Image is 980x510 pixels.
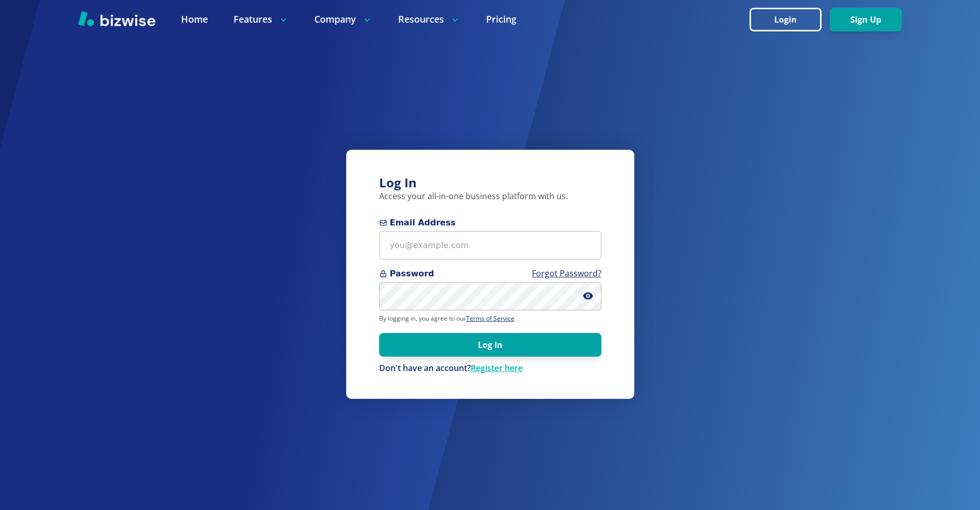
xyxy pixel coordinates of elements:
[471,362,523,374] a: Register here
[379,231,601,259] input: you@example.com
[379,217,601,229] span: Email Address
[379,314,601,323] p: By logging in, you agree to our .
[830,15,902,25] a: Sign Up
[398,13,460,26] p: Resources
[181,13,208,26] a: Home
[314,13,372,26] p: Company
[234,13,289,26] p: Features
[379,268,601,280] span: Password
[750,15,830,25] a: Login
[78,11,155,26] img: Bizwise Logo
[486,13,516,26] a: Pricing
[466,314,514,323] a: Terms of Service
[830,8,902,31] button: Sign Up
[379,363,601,374] p: Don't have an account?
[379,191,601,202] p: Access your all-in-one business platform with us.
[379,174,601,191] h3: Log In
[532,268,601,279] a: Forgot Password?
[379,333,601,357] button: Log In
[750,8,822,31] button: Login
[379,363,601,374] div: Don't have an account?Register here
